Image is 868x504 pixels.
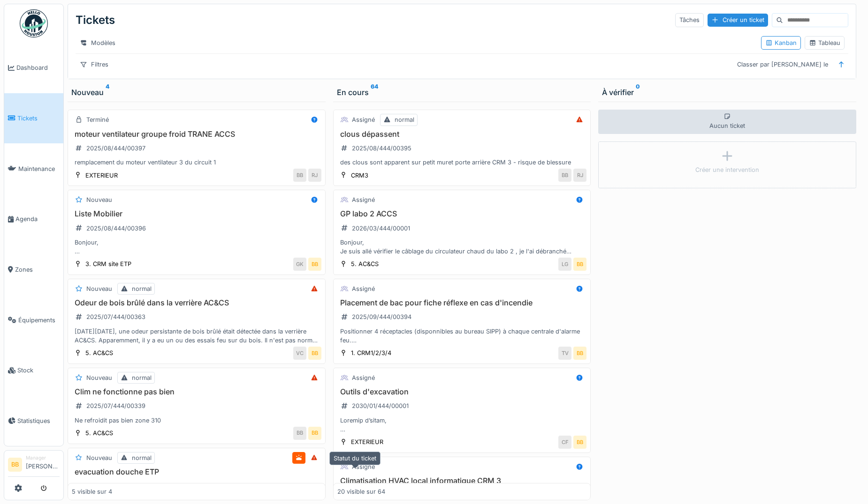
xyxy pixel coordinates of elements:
[86,373,112,382] div: Nouveau
[602,87,853,98] div: À vérifier
[337,209,587,218] h3: GP labo 2 ACCS
[395,115,414,124] div: normal
[308,258,321,271] div: BB
[293,169,306,182] div: BB
[72,327,321,345] div: [DATE][DATE], une odeur persistante de bois brûlé était détectée dans la verrière AC&CS. Apparemm...
[337,476,587,485] h3: Climatisation HVAC local informatique CRM 3
[26,454,60,474] li: [PERSON_NAME]
[352,284,375,293] div: Assigné
[15,215,60,223] span: Agenda
[17,366,60,375] span: Stock
[337,327,587,345] div: Positionner 4 réceptacles (disponnibles au bureau SIPP) à chaque centrale d'alarme feu. CRM1 - CR...
[4,396,63,446] a: Statistiques
[308,427,321,440] div: BB
[4,245,63,295] a: Zones
[293,427,306,440] div: BB
[352,115,375,124] div: Assigné
[337,416,587,434] div: Loremip d’sitam, Co ADI e’sed doeius t incididu 8 utlab etdolorema* aliq en admin ve quisno ex ul...
[351,171,368,180] div: CRM3
[72,416,321,425] div: Ne refroidit pas bien zone 310
[765,38,797,47] div: Kanban
[809,38,840,47] div: Tableau
[352,195,375,204] div: Assigné
[351,437,383,446] div: EXTERIEUR
[86,482,146,490] div: 2025/06/444/00306
[337,130,587,139] h3: clous dépassent
[15,265,60,274] span: Zones
[351,348,391,357] div: 1. CRM1/2/3/4
[708,14,768,26] div: Créer un ticket
[636,87,640,98] sup: 0
[8,454,60,477] a: BB Manager[PERSON_NAME]
[85,259,131,268] div: 3. CRM site ETP
[293,347,306,360] div: VC
[132,373,152,382] div: normal
[72,158,321,167] div: remplacement du moteur ventilateur 3 du circuit 1
[352,312,411,321] div: 2025/09/444/00394
[18,316,60,325] span: Équipements
[76,36,120,50] div: Modèles
[337,158,587,167] div: des clous sont apparent sur petit muret porte arrière CRM 3 - risque de blessure
[86,284,112,293] div: Nouveau
[72,130,321,139] h3: moteur ventilateur groupe froid TRANE ACCS
[337,487,385,496] div: 20 visible sur 64
[337,298,587,307] h3: Placement de bac pour fiche réflexe en cas d'incendie
[4,194,63,245] a: Agenda
[558,169,571,182] div: BB
[8,458,22,472] li: BB
[86,401,145,410] div: 2025/07/444/00339
[558,258,571,271] div: LG
[17,114,60,123] span: Tickets
[558,347,571,360] div: TV
[337,238,587,256] div: Bonjour, Je suis allé vérifier le câblage du circulateur chaud du labo 2 , je l'ai débranché phys...
[308,169,321,182] div: RJ
[72,238,321,256] div: Bonjour, Dans le cadre de l'aménagement d'un nouveau bureau sur le site de l'ETP, pouvez-vous me ...
[558,436,571,449] div: CF
[16,63,60,72] span: Dashboard
[72,487,112,496] div: 5 visible sur 4
[86,453,112,462] div: Nouveau
[695,165,759,174] div: Créer une intervention
[733,58,832,71] div: Classer par [PERSON_NAME] le
[86,144,145,153] div: 2025/08/444/00397
[18,164,60,173] span: Maintenance
[352,401,409,410] div: 2030/01/444/00001
[371,87,378,98] sup: 64
[85,348,113,357] div: 5. AC&CS
[4,43,63,93] a: Dashboard
[132,284,152,293] div: normal
[308,347,321,360] div: BB
[352,373,375,382] div: Assigné
[85,429,113,437] div: 5. AC&CS
[573,436,586,449] div: BB
[76,58,113,71] div: Filtres
[352,462,375,471] div: Assigné
[351,259,379,268] div: 5. AC&CS
[4,295,63,345] a: Équipements
[573,347,586,360] div: BB
[329,452,381,465] div: Statut du ticket
[26,454,60,461] div: Manager
[293,258,306,271] div: GK
[86,312,145,321] div: 2025/07/444/00363
[20,9,48,37] img: Badge_color-CXgf-gQk.svg
[71,87,322,98] div: Nouveau
[86,224,146,233] div: 2025/08/444/00396
[106,87,109,98] sup: 4
[85,171,118,180] div: EXTERIEUR
[86,115,109,124] div: Terminé
[86,195,112,204] div: Nouveau
[72,387,321,396] h3: Clim ne fonctionne pas bien
[4,93,63,144] a: Tickets
[72,298,321,307] h3: Odeur de bois brûlé dans la verrière AC&CS
[352,224,410,233] div: 2026/03/444/00001
[337,387,587,396] h3: Outils d'excavation
[17,416,60,425] span: Statistiques
[573,258,586,271] div: BB
[4,143,63,194] a: Maintenance
[598,110,856,134] div: Aucun ticket
[675,13,704,27] div: Tâches
[4,345,63,396] a: Stock
[76,8,115,32] div: Tickets
[132,453,152,462] div: normal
